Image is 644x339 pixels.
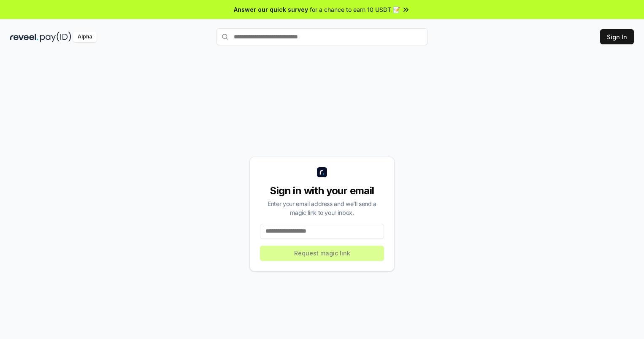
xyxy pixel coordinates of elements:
img: pay_id [40,32,71,42]
img: reveel_dark [10,32,38,42]
div: Alpha [73,32,97,42]
img: logo_small [317,167,327,177]
button: Sign In [600,29,634,44]
div: Enter your email address and we’ll send a magic link to your inbox. [260,199,384,217]
span: Answer our quick survey [234,5,308,14]
span: for a chance to earn 10 USDT 📝 [310,5,400,14]
div: Sign in with your email [260,184,384,198]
